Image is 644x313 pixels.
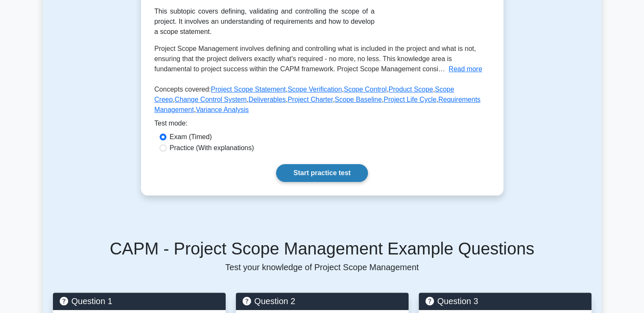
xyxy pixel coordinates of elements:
[170,132,212,142] label: Exam (Timed)
[335,96,382,103] a: Scope Baseline
[170,143,254,153] label: Practice (With explanations)
[196,106,249,113] a: Variance Analysis
[249,96,286,103] a: Deliverables
[389,86,433,93] a: Product Scope
[344,86,387,93] a: Scope Control
[211,86,286,93] a: Project Scope Statement
[53,238,591,259] h5: CAPM - Project Scope Management Example Questions
[155,118,490,132] div: Test mode:
[155,45,476,73] span: Project Scope Management involves defining and controlling what is included in the project and wh...
[155,84,490,118] p: Concepts covered: , , , , , , , , , , ,
[426,296,585,306] h5: Question 3
[384,96,437,103] a: Project Life Cycle
[287,86,342,93] a: Scope Verification
[60,296,219,306] h5: Question 1
[276,164,368,182] a: Start practice test
[175,96,247,103] a: Change Control System
[53,262,591,272] p: Test your knowledge of Project Scope Management
[287,96,333,103] a: Project Charter
[243,296,402,306] h5: Question 2
[155,6,375,37] div: This subtopic covers defining, validating and controlling the scope of a project. It involves an ...
[448,64,482,74] button: Read more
